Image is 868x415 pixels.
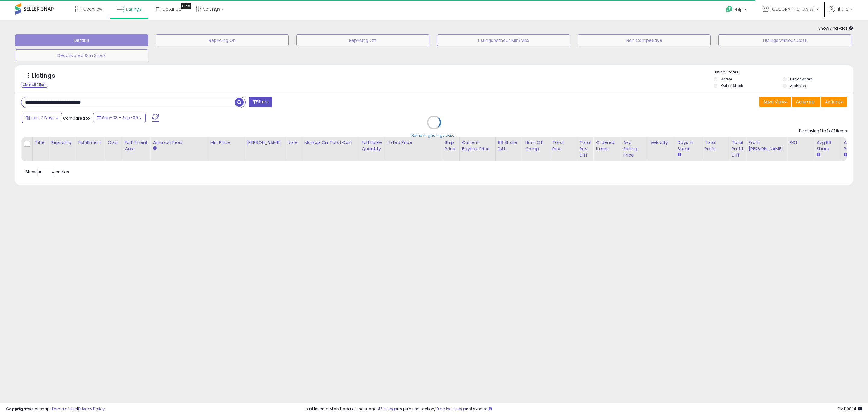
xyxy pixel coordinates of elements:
[156,34,289,46] button: Repricing On
[578,34,711,46] button: Non Competitive
[181,3,191,9] div: Tooltip anchor
[83,6,102,12] span: Overview
[437,34,570,46] button: Listings without Min/Max
[770,6,815,12] span: [GEOGRAPHIC_DATA]
[836,6,848,12] span: Hi JPS
[818,25,853,31] span: Show Analytics
[725,5,733,13] i: Get Help
[126,6,142,12] span: Listings
[721,1,753,20] a: Help
[15,34,148,46] button: Default
[296,34,429,46] button: Repricing Off
[162,6,181,12] span: DataHub
[411,133,457,138] div: Retrieving listings data..
[734,7,743,12] span: Help
[829,6,852,20] a: Hi JPS
[15,49,148,61] button: Deactivated & In Stock
[718,34,851,46] button: Listings without Cost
